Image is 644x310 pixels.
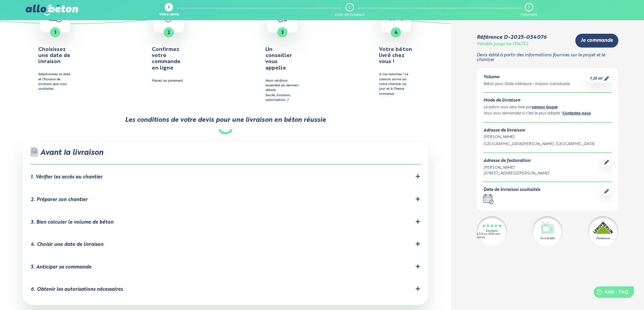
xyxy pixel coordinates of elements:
div: Partenaire [596,236,610,241]
div: Vu à la télé [540,236,554,241]
span: 3 [281,30,284,35]
p: Devis édité à partir des informations fournies sur le projet et le chantier [477,53,618,63]
div: Vous vous demandez si c’est le plus adapté ? . [483,111,612,117]
div: [PERSON_NAME] [483,165,549,171]
div: [STREET_ADDRESS][PERSON_NAME] [483,171,549,176]
h4: Choisissez une date de livraison [38,47,72,65]
div: Votre devis [159,13,179,17]
div: Sélectionnez la date et l’horaire de livraison que vous souhaitez. [38,72,72,92]
div: 2 [348,5,350,10]
div: A vos taloches ! Le camion arrive sur votre chantier au jour et à l'heure convenue [379,72,413,96]
div: Paiement [520,13,537,17]
div: Adresse de livraison [483,128,612,133]
a: 3 Paiement [520,3,537,17]
div: Date de livraison souhaitée [483,188,540,193]
div: Excellent [486,230,498,233]
a: 2 Confirmez votre commande en ligne Passez au paiement [114,2,224,83]
div: 3. Bien calculer le volume de béton [31,220,114,225]
a: 2 Date de livraison [335,3,365,17]
div: Nous vérifions ensemble les derniers détails (accès, livraison, autorisation…) [265,79,299,103]
a: Je commande [575,34,618,48]
div: Volume [483,75,570,80]
h4: Votre béton livré chez vous ! [379,47,413,65]
a: Contactez-nous [563,112,591,115]
button: 3 Un conseiller vous appelle Nous vérifions ensemble les derniers détails(accès, livraison, autor... [227,2,337,103]
img: allobéton [26,5,78,16]
h4: Confirmez votre commande en ligne [152,47,186,72]
a: camion toupie [532,106,557,109]
iframe: Help widget launcher [584,284,637,303]
span: 1 [54,30,56,35]
span: 4 [395,30,398,35]
span: Je commande [581,38,613,44]
div: Mode de livraison [483,98,612,103]
div: 1 [168,6,169,10]
a: 1 Votre devis [159,3,179,17]
div: 6. Obtenir les autorisations nécessaires [31,287,123,292]
div: 2. Préparer son chantier [31,197,88,203]
div: Adresse de facturation [483,159,549,164]
div: Passez au paiement [152,79,186,83]
div: 3 [528,5,529,10]
div: [GEOGRAPHIC_DATA][PERSON_NAME], [GEOGRAPHIC_DATA] [483,141,612,147]
div: [PERSON_NAME] [483,134,612,140]
div: 1. Vérifier les accès au chantier [31,174,102,180]
h4: Un conseiller vous appelle [265,47,299,72]
div: Béton pour Dalle intérieure - maison individuelle [483,81,570,87]
div: Référence D-2025-054076 [477,34,546,40]
div: Le béton vous sera livré par [483,105,612,111]
div: Valable jusqu'au [DATE] [477,42,528,47]
div: Avant la livraison [31,148,420,165]
div: 5. Anticiper sa commande [31,264,91,270]
div: 4. Choisir une date de livraison [31,242,103,248]
div: Date de livraison [335,13,365,17]
span: 2 [167,30,170,35]
div: Les conditions de votre devis pour une livraison en béton réussie [125,116,326,124]
div: 4.7/5 sur 2300 avis clients [477,233,507,239]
